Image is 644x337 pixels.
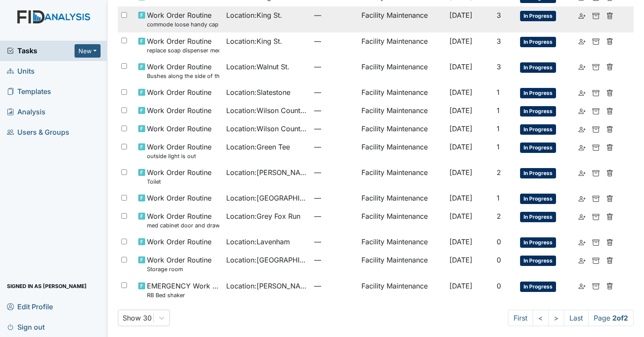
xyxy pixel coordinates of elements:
span: Work Order Routine [147,105,211,116]
a: > [548,310,564,326]
span: Edit Profile [7,300,53,313]
small: RB Bed shaker [147,291,219,299]
span: 2 [497,212,501,220]
span: 1 [497,143,500,151]
a: Last [564,310,589,326]
a: < [533,310,549,326]
span: Location : King St. [226,36,282,46]
span: — [314,193,354,203]
span: Location : Walnut St. [226,62,289,72]
span: — [314,36,354,46]
a: Archive [592,237,599,247]
td: Facility Maintenance [358,251,446,277]
span: 3 [497,62,501,71]
span: Location : Wilson County CS [226,123,307,134]
a: Archive [592,193,599,203]
span: Location : Lavenham [226,237,290,247]
span: Work Order Routine [147,87,211,97]
strong: 2 of 2 [612,314,628,322]
small: Toilet [147,178,211,186]
td: Facility Maintenance [358,138,446,164]
a: Delete [606,237,613,247]
span: Work Order Routine Bushes along the side of the fence needs to be cut [147,62,219,80]
a: Delete [606,10,613,20]
a: Delete [606,281,613,291]
span: 1 [497,194,500,202]
a: Archive [592,255,599,265]
span: EMERGENCY Work Order RB Bed shaker [147,281,219,299]
a: Archive [592,142,599,152]
span: — [314,142,354,152]
span: In Progress [520,106,556,117]
a: Archive [592,123,599,134]
a: Delete [606,255,613,265]
span: — [314,62,354,72]
div: Show 30 [123,313,152,323]
td: Facility Maintenance [358,102,446,120]
span: In Progress [520,212,556,222]
small: commode loose handy cap bathroom [147,20,219,29]
span: In Progress [520,194,556,204]
span: — [314,105,354,116]
td: Facility Maintenance [358,164,446,189]
a: Delete [606,87,613,97]
small: med cabinet door and drawer [147,221,219,230]
span: In Progress [520,282,556,292]
a: Delete [606,167,613,178]
span: 0 [497,282,501,290]
span: In Progress [520,37,556,47]
span: Work Order Routine outside light is out [147,142,211,160]
a: Archive [592,87,599,97]
a: Delete [606,36,613,46]
span: In Progress [520,62,556,73]
span: [DATE] [449,282,472,290]
span: 2 [497,168,501,177]
a: Archive [592,167,599,178]
span: Work Order Routine replace soap dispenser med room [147,36,219,55]
a: First [508,310,533,326]
span: Units [7,65,35,78]
td: Facility Maintenance [358,207,446,233]
span: [DATE] [449,37,472,45]
span: — [314,87,354,97]
a: Delete [606,211,613,221]
td: Facility Maintenance [358,233,446,251]
a: Delete [606,193,613,203]
a: Tasks [7,45,75,56]
span: 0 [497,256,501,264]
span: Work Order Routine Storage room [147,255,211,273]
span: Page [588,310,634,326]
span: Location : Grey Fox Run [226,211,300,221]
span: In Progress [520,124,556,135]
span: In Progress [520,237,556,248]
a: Archive [592,36,599,46]
span: Location : [GEOGRAPHIC_DATA] [226,193,307,203]
a: Archive [592,62,599,72]
span: [DATE] [449,106,472,115]
small: Bushes along the side of the fence needs to be cut [147,72,219,80]
span: [DATE] [449,256,472,264]
span: In Progress [520,143,556,153]
td: Facility Maintenance [358,189,446,207]
span: [DATE] [449,11,472,19]
span: In Progress [520,11,556,21]
a: Archive [592,281,599,291]
span: In Progress [520,168,556,178]
span: — [314,167,354,178]
span: Location : Green Tee [226,142,290,152]
a: Archive [592,211,599,221]
span: [DATE] [449,168,472,177]
span: [DATE] [449,124,472,133]
span: — [314,211,354,221]
span: 1 [497,106,500,115]
td: Facility Maintenance [358,6,446,32]
span: Users & Groups [7,126,69,139]
span: — [314,123,354,134]
a: Archive [592,10,599,20]
small: replace soap dispenser med room [147,46,219,55]
span: Location : [PERSON_NAME] House [226,167,307,178]
td: Facility Maintenance [358,84,446,102]
a: Delete [606,142,613,152]
small: Storage room [147,265,211,273]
